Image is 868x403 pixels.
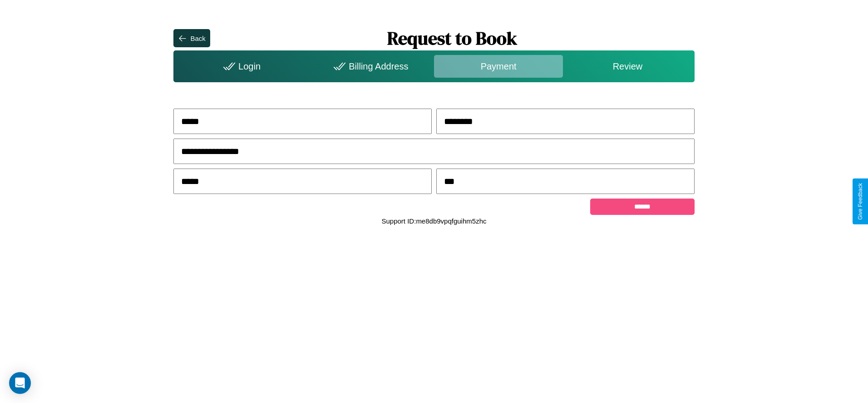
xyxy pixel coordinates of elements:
div: Give Feedback [857,183,863,220]
div: Back [190,35,205,42]
div: Billing Address [305,55,434,78]
div: Open Intercom Messenger [9,372,31,394]
div: Payment [434,55,563,78]
div: Review [563,55,692,78]
button: Back [173,29,210,47]
div: Login [176,55,305,78]
h1: Request to Book [210,26,695,50]
p: Support ID: me8db9vpqfguihm5zhc [382,215,487,227]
